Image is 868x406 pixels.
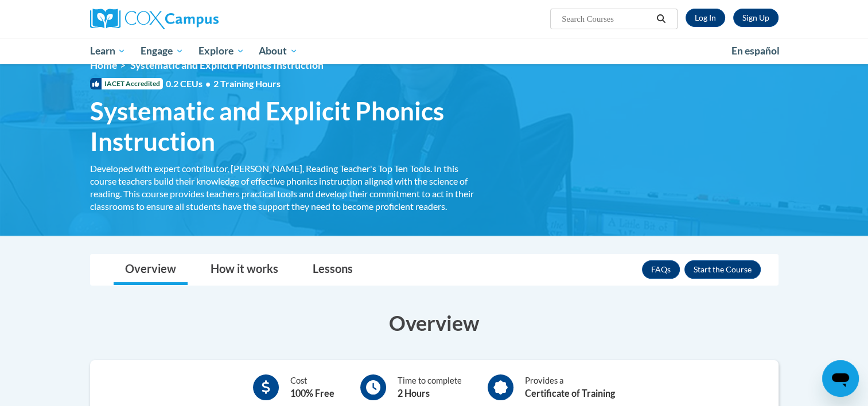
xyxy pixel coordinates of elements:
span: Systematic and Explicit Phonics Instruction [130,59,324,71]
b: Certificate of Training [525,388,615,399]
a: Overview [114,255,188,285]
iframe: Button to launch messaging window [822,360,859,397]
a: Engage [133,38,191,64]
span: En español [731,45,780,57]
div: Developed with expert contributor, [PERSON_NAME], Reading Teacher's Top Ten Tools. In this course... [90,162,486,213]
img: Cox Campus [90,9,219,29]
span: • [205,78,211,89]
span: Engage [141,44,184,58]
a: About [251,38,305,64]
span: Explore [198,44,244,58]
a: En español [724,39,787,63]
a: Explore [191,38,252,64]
span: About [259,44,298,58]
span: 0.2 CEUs [166,77,281,90]
a: FAQs [642,260,680,279]
div: Time to complete [398,374,462,400]
a: Learn [83,38,134,64]
a: Cox Campus [90,9,308,29]
h3: Overview [90,309,779,337]
a: Home [90,59,117,71]
span: Systematic and Explicit Phonics Instruction [90,96,486,157]
span: 2 Training Hours [213,78,281,89]
span: IACET Accredited [90,78,163,89]
a: Log In [686,9,725,27]
button: Enroll [684,260,761,279]
div: Cost [290,374,334,400]
span: Learn [89,44,126,58]
input: Search Courses [560,12,652,26]
a: Lessons [301,255,364,285]
div: Main menu [73,38,796,64]
b: 2 Hours [398,388,430,399]
b: 100% Free [290,388,334,399]
a: How it works [199,255,290,285]
a: Register [733,9,779,27]
div: Provides a [525,374,615,400]
button: Search [652,12,670,26]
